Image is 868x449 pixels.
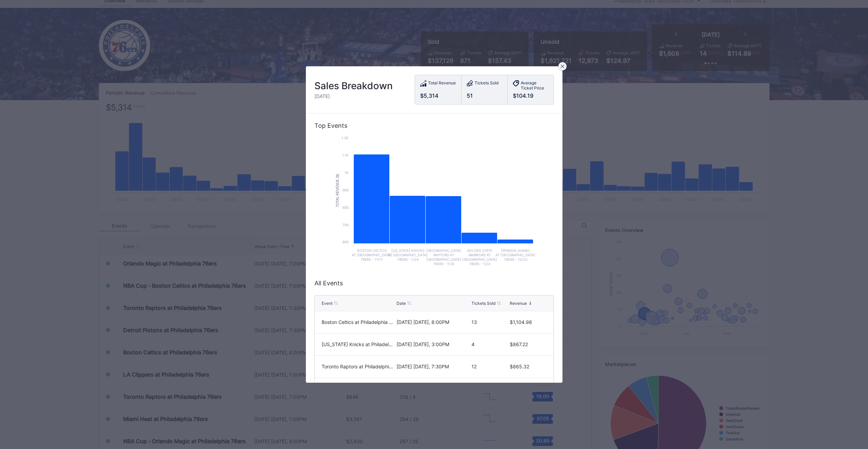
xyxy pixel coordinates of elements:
[314,93,393,99] div: [DATE]
[420,92,456,99] div: $5,314
[510,341,546,347] div: $867.22
[314,280,554,287] div: All Events
[475,80,498,87] div: Tickets Sold
[467,92,502,99] div: 51
[397,319,470,325] div: [DATE] [DATE], 8:00PM
[314,80,393,92] div: Sales Breakdown
[510,301,527,306] div: Revenue
[336,174,339,207] text: Total Revenue ($)
[397,341,470,347] div: [DATE] [DATE], 3:00PM
[342,240,349,244] text: 600
[342,223,349,227] text: 700
[342,188,349,192] text: 900
[352,248,392,261] text: Boston Celtics at [GEOGRAPHIC_DATA] 76ers - 11/11
[471,319,508,325] div: 13
[322,364,395,369] div: Toronto Raptors at Philadelphia 76ers
[495,248,535,261] text: [PERSON_NAME] at [GEOGRAPHIC_DATA] 76ers - 12/23
[342,205,349,209] text: 800
[471,341,508,347] div: 4
[513,92,548,99] div: $104.19
[510,319,546,325] div: $1,104.98
[510,364,546,369] div: $865.32
[332,134,537,271] svg: Chart title
[397,364,470,369] div: [DATE] [DATE], 7:30PM
[342,153,349,157] text: 1.1k
[322,319,395,325] div: Boston Celtics at Philadelphia 76ers
[345,171,349,175] text: 1k
[462,248,497,266] text: Golden State Warriors at [GEOGRAPHIC_DATA] 76ers - 12/4
[341,136,349,140] text: 1.2k
[388,248,428,261] text: [US_STATE] Knicks at [GEOGRAPHIC_DATA] 76ers - 1/24
[471,301,495,306] div: Tickets Sold
[397,301,406,306] div: Date
[322,341,395,347] div: [US_STATE] Knicks at Philadelphia 76ers
[471,364,508,369] div: 12
[428,80,456,87] div: Total Revenue
[322,301,333,306] div: Event
[426,248,461,266] text: [GEOGRAPHIC_DATA] Raptors at [GEOGRAPHIC_DATA] 76ers - 11/8
[521,80,548,91] div: Average Ticket Price
[314,122,554,129] div: Top Events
